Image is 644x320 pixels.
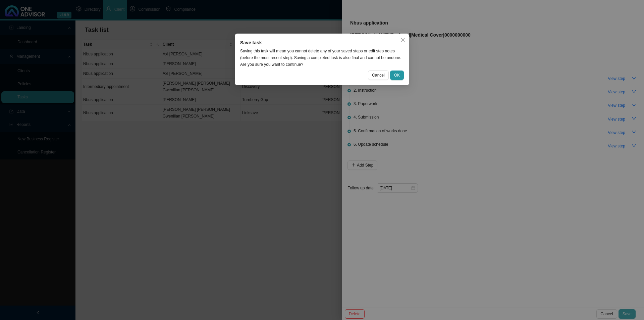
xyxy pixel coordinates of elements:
[398,35,408,45] button: Close
[368,71,388,80] button: Cancel
[390,71,404,80] button: OK
[400,38,405,42] span: close
[394,72,400,79] span: OK
[372,72,384,79] span: Cancel
[240,39,404,46] div: Save task
[240,48,404,68] div: Saving this task will mean you cannot delete any of your saved steps or edit step notes (before t...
